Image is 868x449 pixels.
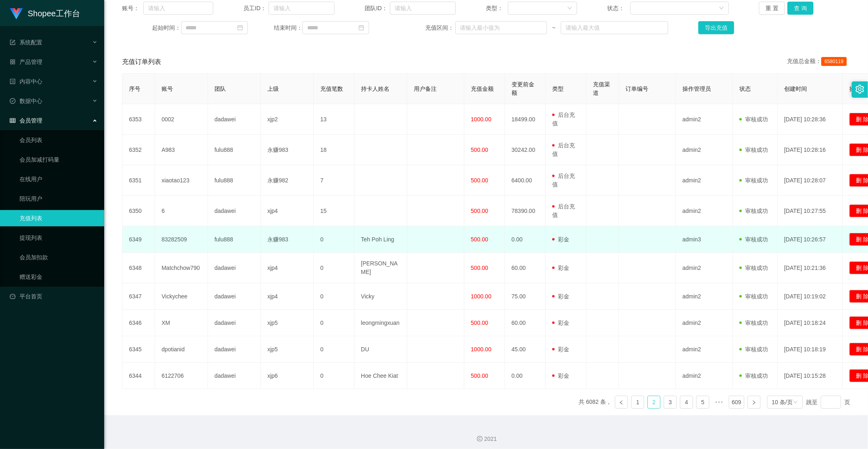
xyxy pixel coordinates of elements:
i: 图标: down [567,6,572,11]
span: 员工ID： [243,4,269,13]
td: xjp4 [261,253,314,283]
td: [DATE] 10:19:02 [778,283,843,310]
li: 5 [696,396,709,409]
span: 彩金 [552,236,569,243]
span: 500.00 [471,372,488,379]
span: 审核成功 [739,372,768,379]
span: 500.00 [471,147,488,153]
i: 图标: calendar [237,25,243,31]
td: [DATE] 10:21:36 [778,253,843,283]
li: 向后 5 页 [713,396,726,409]
span: 操作 [849,85,861,92]
img: logo.9652507e.png [10,8,23,20]
td: xjp6 [261,363,314,389]
td: 0.00 [505,226,546,253]
span: 起始时间： [153,24,181,32]
td: Teh Poh Ling [354,226,407,253]
li: 共 6082 条， [579,396,612,409]
td: 15 [314,196,354,226]
td: 0.00 [505,363,546,389]
li: 上一页 [615,396,628,409]
div: 充值总金额： [787,57,850,67]
i: 图标: check-circle-o [10,98,15,104]
span: ~ [547,24,561,32]
td: 6353 [122,104,155,135]
td: xjp5 [261,336,314,363]
td: leongmingxuan [354,310,407,336]
td: 6346 [122,310,155,336]
span: 充值笔数 [320,85,343,92]
a: 会员加减打码量 [20,151,98,168]
a: 图标: dashboard平台首页 [10,288,98,304]
td: 永赚983 [261,135,314,165]
i: 图标: copyright [477,436,483,442]
td: 6400.00 [505,165,546,196]
span: 1000.00 [471,116,492,123]
td: admin2 [676,253,733,283]
span: 状态： [608,4,631,13]
a: 5 [697,396,709,408]
td: [DATE] 10:26:57 [778,226,843,253]
span: 持卡人姓名 [361,85,389,92]
td: 60.00 [505,310,546,336]
td: 永赚983 [261,226,314,253]
div: 10 条/页 [772,396,793,408]
span: 上级 [267,85,279,92]
td: admin2 [676,336,733,363]
td: admin2 [676,363,733,389]
span: 审核成功 [739,177,768,184]
td: admin2 [676,283,733,310]
td: 0 [314,336,354,363]
td: dadawei [208,336,261,363]
li: 3 [664,396,677,409]
td: fulu888 [208,165,261,196]
input: 请输入 [143,2,213,15]
span: 后台充值 [552,203,575,218]
td: xiaotao123 [155,165,208,196]
span: 审核成功 [739,346,768,353]
td: 60.00 [505,253,546,283]
a: 赠送彩金 [20,269,98,285]
td: [PERSON_NAME] [354,253,407,283]
span: 充值订单列表 [122,57,161,67]
td: 45.00 [505,336,546,363]
i: 图标: appstore-o [10,59,15,65]
td: 6350 [122,196,155,226]
i: 图标: form [10,39,15,45]
td: [DATE] 10:28:16 [778,135,843,165]
span: 充值区间： [425,24,455,32]
td: fulu888 [208,135,261,165]
span: 变更前金额 [512,81,534,96]
td: xjp4 [261,196,314,226]
a: Shopee工作台 [10,10,80,16]
button: 重 置 [759,2,785,15]
span: 彩金 [552,293,569,300]
a: 3 [664,396,676,408]
li: 下一页 [748,396,761,409]
i: 图标: calendar [359,25,364,31]
li: 2 [647,396,660,409]
span: 后台充值 [552,112,575,127]
td: 78390.00 [505,196,546,226]
td: dadawei [208,310,261,336]
a: 提现列表 [20,230,98,246]
span: 审核成功 [739,265,768,271]
td: 13 [314,104,354,135]
span: 内容中心 [10,78,42,85]
td: 30242.00 [505,135,546,165]
h1: Shopee工作台 [28,0,80,26]
span: 系统配置 [10,39,42,46]
span: 彩金 [552,265,569,271]
td: 83282509 [155,226,208,253]
td: 6344 [122,363,155,389]
input: 请输入 [390,2,456,15]
td: Vickychee [155,283,208,310]
a: 609 [729,396,743,408]
td: 6 [155,196,208,226]
input: 请输入最大值 [561,21,668,34]
span: 数据中心 [10,98,42,104]
td: [DATE] 10:18:24 [778,310,843,336]
span: 账号 [162,85,173,92]
td: 0 [314,310,354,336]
span: 彩金 [552,346,569,353]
